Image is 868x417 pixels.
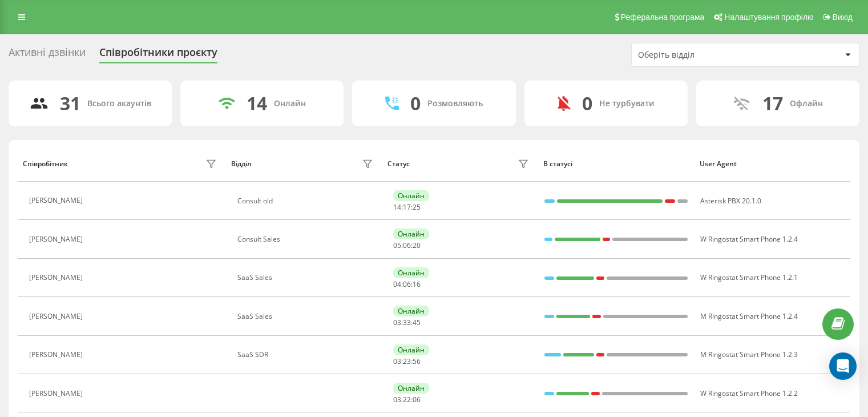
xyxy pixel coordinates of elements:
span: 25 [413,202,421,212]
span: 17 [403,202,411,212]
div: Активні дзвінки [9,46,86,64]
span: M Ringostat Smart Phone 1.2.3 [700,350,798,359]
div: 0 [410,93,421,114]
div: Співробітники проєкту [99,46,217,64]
div: Офлайн [790,99,823,109]
div: [PERSON_NAME] [29,197,86,205]
span: 14 [393,202,401,212]
span: 05 [393,240,401,250]
div: Consult old [237,197,376,205]
div: Онлайн [393,306,429,316]
div: Онлайн [393,344,429,355]
span: 45 [413,318,421,327]
div: Онлайн [274,99,306,109]
div: Статус [387,160,410,168]
div: Онлайн [393,267,429,278]
div: [PERSON_NAME] [29,390,86,398]
div: Всього акаунтів [87,99,151,109]
div: Онлайн [393,190,429,201]
span: Asterisk PBX 20.1.0 [700,196,761,206]
div: SaaS SDR [237,351,376,359]
div: : : [393,280,421,288]
div: 31 [60,93,80,114]
span: W Ringostat Smart Phone 1.2.1 [700,272,798,282]
span: Вихід [833,13,853,22]
span: 06 [413,395,421,404]
span: Реферальна програма [621,13,705,22]
span: 06 [403,279,411,289]
div: User Agent [700,160,845,168]
div: 14 [247,93,267,114]
div: : : [393,358,421,366]
span: 16 [413,279,421,289]
span: 22 [403,395,411,404]
span: M Ringostat Smart Phone 1.2.4 [700,311,798,321]
div: SaaS Sales [237,274,376,282]
div: [PERSON_NAME] [29,274,86,282]
div: В статусі [543,160,689,168]
div: Онлайн [393,228,429,239]
div: Співробітник [23,160,68,168]
span: 03 [393,395,401,404]
span: 03 [393,318,401,327]
span: 04 [393,279,401,289]
div: Розмовляють [427,99,483,109]
div: : : [393,242,421,250]
span: 23 [403,356,411,366]
span: 06 [403,240,411,250]
div: : : [393,319,421,327]
div: 17 [762,93,783,114]
div: [PERSON_NAME] [29,235,86,243]
div: Open Intercom Messenger [829,352,857,380]
div: 0 [582,93,592,114]
span: Налаштування профілю [724,13,813,22]
div: [PERSON_NAME] [29,351,86,359]
div: Відділ [231,160,251,168]
div: : : [393,396,421,404]
span: 03 [393,356,401,366]
div: Не турбувати [599,99,655,109]
span: W Ringostat Smart Phone 1.2.2 [700,388,798,398]
div: : : [393,203,421,211]
div: Consult Sales [237,235,376,243]
div: [PERSON_NAME] [29,312,86,320]
span: 56 [413,356,421,366]
div: Оберіть відділ [638,50,774,60]
span: W Ringostat Smart Phone 1.2.4 [700,234,798,244]
div: SaaS Sales [237,312,376,320]
span: 20 [413,240,421,250]
span: 33 [403,318,411,327]
div: Онлайн [393,383,429,394]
